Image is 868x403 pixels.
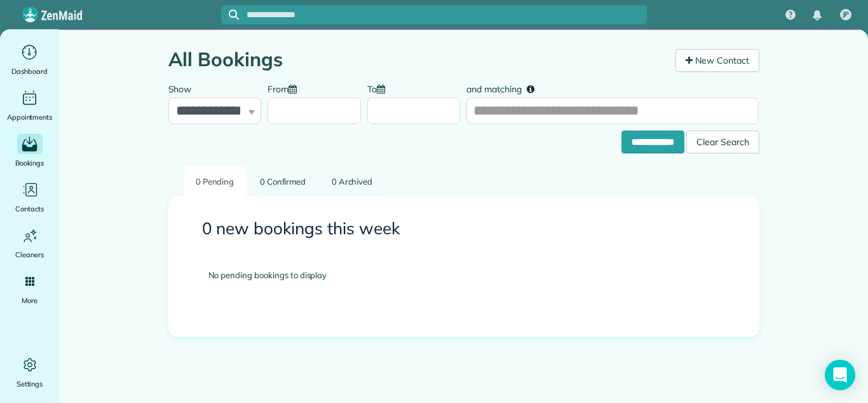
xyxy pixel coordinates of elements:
div: Notifications [804,1,831,29]
span: JP [843,10,850,20]
a: Appointments [5,88,54,124]
a: Cleaners [5,225,54,261]
div: Clear Search [686,131,759,153]
a: Dashboard [5,42,54,78]
h1: All Bookings [168,49,666,70]
a: Bookings [5,134,54,169]
button: Focus search [221,10,239,20]
label: From [268,76,303,100]
span: Bookings [15,157,44,169]
span: Cleaners [15,248,44,261]
a: Clear Search [686,133,759,143]
svg: Focus search [229,10,239,20]
span: Settings [17,378,43,390]
div: Open Intercom Messenger [825,360,855,390]
a: Settings [5,355,54,390]
a: 0 Pending [184,166,247,196]
label: and matching [466,76,543,100]
a: New Contact [675,49,759,72]
span: Appointments [7,111,53,124]
div: No pending bookings to display [189,250,738,301]
h3: 0 new bookings this week [202,220,726,238]
a: Contacts [5,180,54,215]
a: 0 Confirmed [248,166,318,196]
a: 0 Archived [319,166,384,196]
span: Contacts [15,202,44,215]
label: To [367,76,391,100]
span: More [22,294,37,307]
span: Dashboard [11,65,48,78]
